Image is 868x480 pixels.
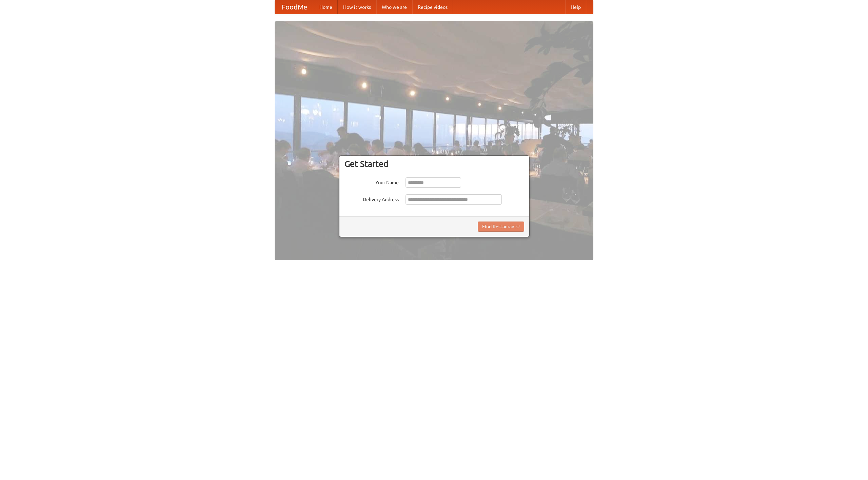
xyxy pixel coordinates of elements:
a: Home [314,0,338,14]
a: Recipe videos [412,0,453,14]
a: FoodMe [275,0,314,14]
label: Delivery Address [344,194,399,203]
button: Find Restaurants! [478,222,524,232]
a: Help [565,0,586,14]
label: Your Name [344,177,399,186]
h3: Get Started [344,159,524,169]
a: How it works [338,0,376,14]
a: Who we are [376,0,412,14]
